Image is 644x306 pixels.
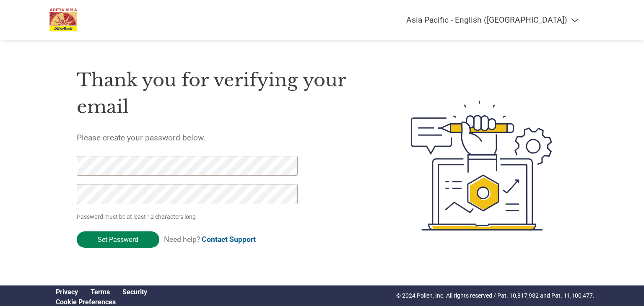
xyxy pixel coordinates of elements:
[77,133,371,143] h5: Please create your password below.
[77,213,301,221] p: Password must be at least 12 characters long
[77,67,371,121] h1: Thank you for verifying your email
[91,288,110,296] a: Terms
[396,54,568,277] img: create-password
[122,288,147,296] a: Security
[77,231,159,248] input: Set Password
[56,288,78,296] a: Privacy
[396,291,595,300] p: © 2024 Pollen, Inc. All rights reserved / Pat. 10,817,932 and Pat. 11,100,477.
[202,235,256,244] a: Contact Support
[49,8,77,31] img: UltraTech
[164,235,256,244] span: Need help?
[56,298,116,306] a: Cookie Preferences, opens a dedicated popup modal window
[49,298,153,306] div: Open Cookie Preferences Modal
